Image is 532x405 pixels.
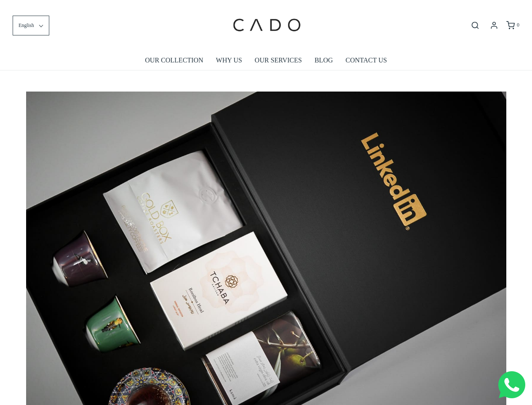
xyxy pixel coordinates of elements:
a: OUR COLLECTION [145,51,203,70]
img: Whatsapp [498,371,525,398]
a: BLOG [315,51,333,70]
span: Last name [240,1,267,8]
button: Open search bar [468,21,483,30]
a: WHY US [216,51,242,70]
a: OUR SERVICES [255,51,302,70]
a: CONTACT US [345,51,387,70]
span: Number of gifts [240,70,280,77]
a: 0 [505,21,519,30]
img: cadogifting [230,6,302,44]
span: Company name [240,35,282,42]
button: English [13,16,49,35]
span: 0 [517,22,519,28]
span: English [19,22,34,30]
